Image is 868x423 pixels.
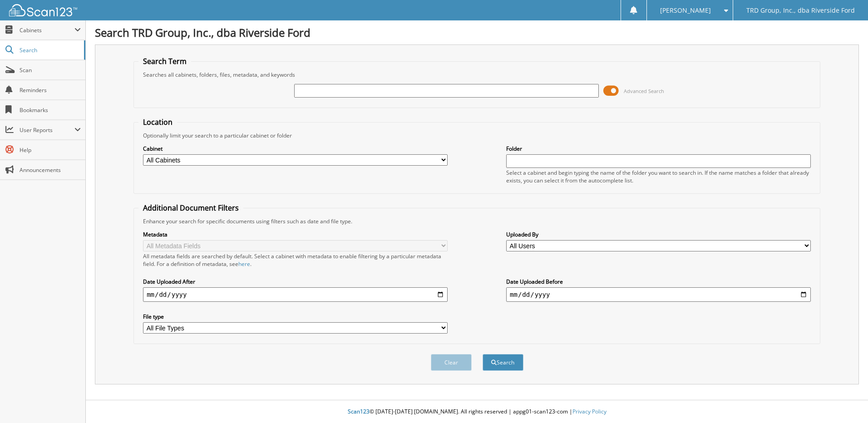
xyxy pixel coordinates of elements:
[506,287,811,302] input: end
[138,56,191,66] legend: Search Term
[138,132,815,139] div: Optionally limit your search to a particular cabinet or folder
[483,354,523,371] button: Search
[238,260,250,268] a: here
[143,313,448,320] label: File type
[20,46,79,54] span: Search
[506,231,811,238] label: Uploaded By
[143,252,448,268] div: All metadata fields are searched by default. Select a cabinet with metadata to enable filtering b...
[660,8,711,13] span: [PERSON_NAME]
[431,354,472,371] button: Clear
[20,166,81,174] span: Announcements
[20,26,74,34] span: Cabinets
[143,231,448,238] label: Metadata
[86,401,868,423] div: © [DATE]-[DATE] [DOMAIN_NAME]. All rights reserved | appg01-scan123-com |
[506,145,811,152] label: Folder
[746,8,855,13] span: TRD Group, Inc., dba Riverside Ford
[20,106,81,114] span: Bookmarks
[20,126,74,134] span: User Reports
[20,66,81,74] span: Scan
[20,146,81,154] span: Help
[506,278,811,285] label: Date Uploaded Before
[143,145,448,152] label: Cabinet
[138,217,815,225] div: Enhance your search for specific documents using filters such as date and file type.
[572,408,607,415] a: Privacy Policy
[138,203,243,213] legend: Additional Document Filters
[9,4,77,16] img: scan123-logo-white.svg
[20,86,81,94] span: Reminders
[143,287,448,302] input: start
[143,278,448,285] label: Date Uploaded After
[348,408,370,415] span: Scan123
[624,88,664,94] span: Advanced Search
[506,169,811,184] div: Select a cabinet and begin typing the name of the folder you want to search in. If the name match...
[138,117,177,127] legend: Location
[138,71,815,79] div: Searches all cabinets, folders, files, metadata, and keywords
[95,25,859,40] h1: Search TRD Group, Inc., dba Riverside Ford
